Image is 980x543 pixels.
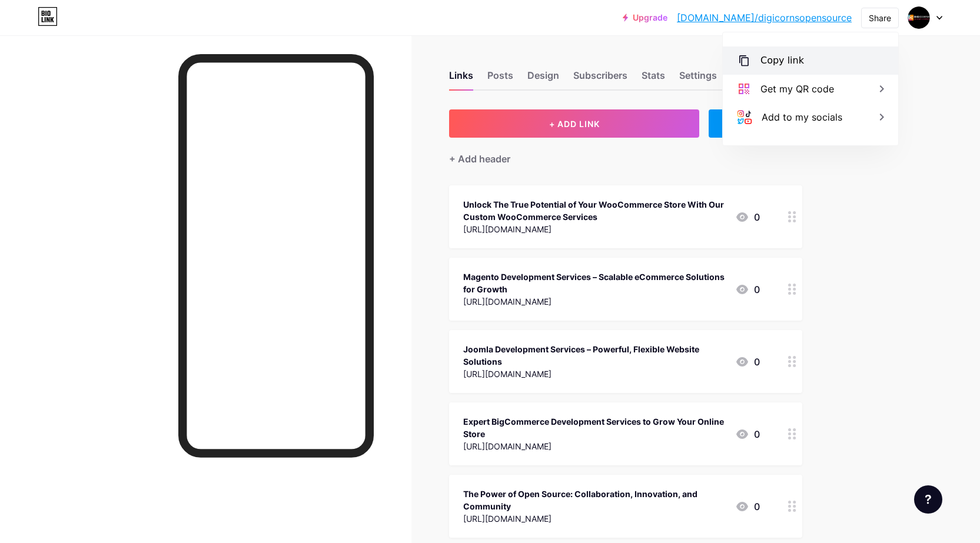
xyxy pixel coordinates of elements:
[463,488,726,512] div: The Power of Open Source: Collaboration, Innovation, and Community
[463,440,726,452] div: [URL][DOMAIN_NAME]
[463,223,726,235] div: [URL][DOMAIN_NAME]
[642,68,665,89] div: Stats
[735,427,760,441] div: 0
[908,6,930,29] img: digicornsopensource
[762,110,842,124] div: Add to my socials
[463,368,726,380] div: [URL][DOMAIN_NAME]
[735,282,760,297] div: 0
[623,13,667,22] a: Upgrade
[709,109,802,138] div: + ADD EMBED
[735,499,760,514] div: 0
[463,271,726,295] div: Magento Development Services – Scalable eCommerce Solutions for Growth
[527,68,559,89] div: Design
[463,343,726,368] div: Joomla Development Services – Powerful, Flexible Website Solutions
[449,68,473,89] div: Links
[463,512,726,525] div: [URL][DOMAIN_NAME]
[735,210,760,224] div: 0
[463,198,726,223] div: Unlock The True Potential of Your WooCommerce Store With Our Custom WooCommerce Services
[677,11,852,25] a: [DOMAIN_NAME]/digicornsopensource
[735,355,760,369] div: 0
[573,68,627,89] div: Subscribers
[679,68,717,89] div: Settings
[760,82,834,96] div: Get my QR code
[449,109,699,138] button: + ADD LINK
[463,295,726,308] div: [URL][DOMAIN_NAME]
[760,54,804,68] div: Copy link
[449,152,510,166] div: + Add header
[549,119,600,129] span: + ADD LINK
[487,68,513,89] div: Posts
[463,415,726,440] div: Expert BigCommerce Development Services to Grow Your Online Store
[869,12,891,24] div: Share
